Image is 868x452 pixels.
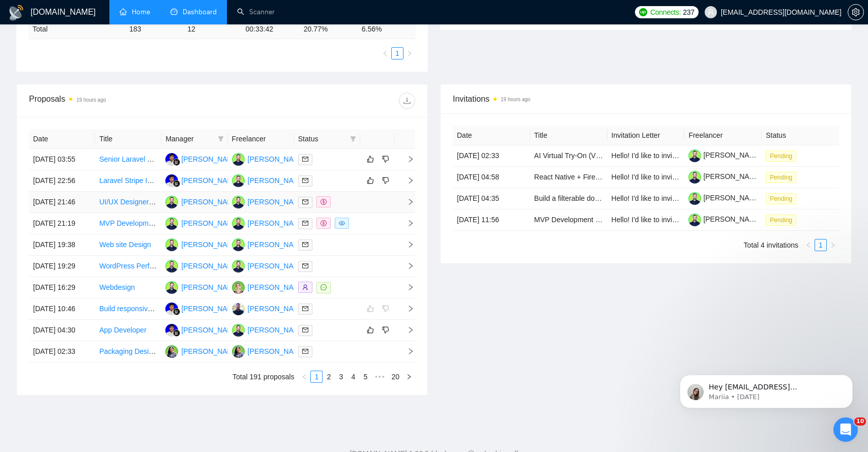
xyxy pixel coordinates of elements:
span: Connects: [650,7,681,18]
a: 5 [360,371,371,382]
td: App Developer [95,320,161,341]
div: [PERSON_NAME] [248,260,306,272]
td: AI Virtual Try-On (VTON) / Stable Diffusion Engineer [530,145,607,167]
button: like [364,174,377,187]
a: Senior Laravel Software Developer [99,155,210,163]
a: SK[PERSON_NAME] [165,283,240,291]
img: FR [165,303,178,315]
span: mail [302,242,308,248]
a: Build responsive WordPress site with booking/payment functionality [99,305,312,313]
img: gigradar-bm.png [173,308,180,315]
th: Manager [161,129,227,149]
td: Packaging Designer for Electrolyte Supplement Stick Packs & Box Design [95,341,161,363]
span: filter [350,136,356,142]
th: Title [95,129,161,149]
img: SS [165,345,178,358]
td: Build responsive WordPress site with booking/payment functionality [95,298,161,320]
button: dislike [380,153,392,165]
img: SC [232,281,245,294]
span: left [805,242,812,248]
a: FR[PERSON_NAME] [165,304,240,312]
a: SK[PERSON_NAME] [165,261,240,269]
a: 1 [815,239,826,251]
td: Total [28,19,125,39]
a: 1 [311,371,322,382]
span: right [399,305,414,312]
div: [PERSON_NAME] [181,175,240,186]
button: left [379,47,391,59]
time: 19 hours ago [501,97,530,102]
div: [PERSON_NAME] [181,324,240,336]
img: SK [232,324,245,337]
span: Pending [766,193,796,204]
a: Laravel Stripe Integration [99,176,179,185]
img: SK [232,174,245,187]
span: Manager [165,133,213,144]
div: [PERSON_NAME] [181,260,240,272]
a: SK[PERSON_NAME] [232,197,306,205]
span: dislike [382,326,389,334]
a: Pending [766,173,800,181]
li: 20 [388,371,403,383]
td: [DATE] 21:19 [29,213,95,234]
span: filter [216,131,226,146]
td: [DATE] 10:46 [29,298,95,320]
th: Date [453,126,530,145]
span: Status [298,133,346,144]
div: Proposals [29,93,222,109]
span: download [399,97,415,105]
th: Freelancer [228,129,294,149]
div: [PERSON_NAME] [248,239,306,250]
div: [PERSON_NAME] [248,282,306,293]
img: gigradar-bm.png [173,329,180,337]
span: right [399,241,414,248]
span: setting [848,8,863,16]
th: Title [530,126,607,145]
td: [DATE] 04:35 [453,188,530,209]
a: Pending [766,152,800,160]
img: SK [165,196,178,208]
a: homeHome [120,8,150,16]
span: right [399,156,414,163]
td: [DATE] 02:33 [29,341,95,363]
span: mail [302,327,308,333]
span: like [367,176,374,185]
td: Laravel Stripe Integration [95,170,161,192]
li: 1 [310,371,323,383]
button: left [802,239,815,251]
a: 20 [388,371,402,382]
td: [DATE] 03:55 [29,149,95,170]
span: dollar [321,199,327,205]
button: left [298,371,310,383]
span: mail [302,199,308,205]
a: [PERSON_NAME] [688,215,762,223]
a: WordPress Performance Consultation Needed [99,262,246,270]
button: right [827,239,839,251]
td: Webdesign [95,277,161,298]
a: setting [848,8,864,16]
a: UI/UX Designer for a highly tailored HRM Application [99,198,266,206]
div: [PERSON_NAME] [248,303,306,314]
li: 2 [323,371,335,383]
span: mail [302,348,308,354]
td: [DATE] 11:56 [453,209,530,231]
img: AP [232,303,245,315]
a: Web site Design [99,240,151,249]
img: c1_CvyS9CxCoSJC3mD3BH92RPhVJClFqPvkRQBDCSy2tztzXYjDvTSff_hzb3jbmjQ [688,171,701,184]
button: like [364,324,377,336]
span: Pending [766,172,796,183]
li: Total 4 invitations [744,239,798,251]
div: [PERSON_NAME] [181,303,240,314]
a: SK[PERSON_NAME] [232,219,306,227]
span: Pending [766,150,796,162]
span: mail [302,177,308,184]
a: SK[PERSON_NAME] [232,176,306,184]
a: SK[PERSON_NAME] [232,155,306,163]
img: SK [232,153,245,166]
button: right [403,371,415,383]
img: c1_CvyS9CxCoSJC3mD3BH92RPhVJClFqPvkRQBDCSy2tztzXYjDvTSff_hzb3jbmjQ [688,192,701,205]
a: MVP Development for Innovative Project [99,219,227,227]
span: message [321,284,327,290]
span: right [399,326,414,334]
